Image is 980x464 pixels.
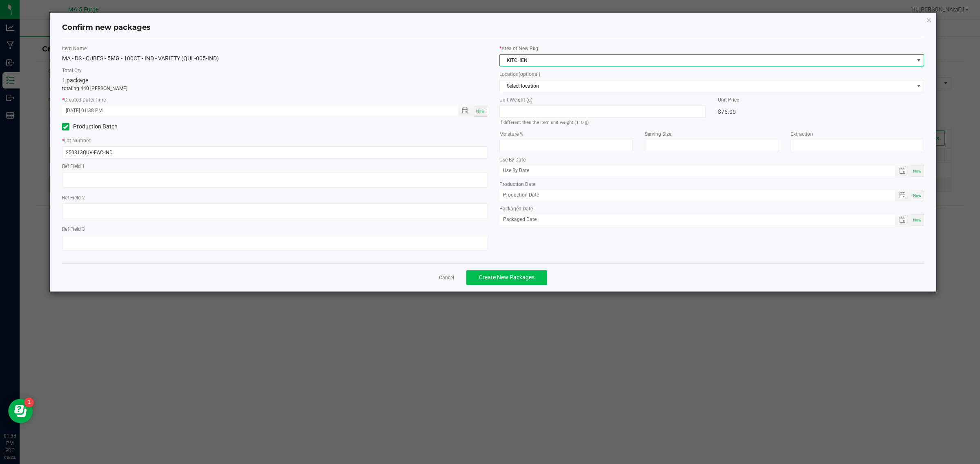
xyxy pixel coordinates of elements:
[913,218,922,222] span: Now
[895,214,911,225] span: Toggle popup
[791,130,924,138] label: Extraction
[499,130,633,138] label: Moisture %
[8,399,33,423] iframe: Resource center
[499,80,924,92] span: NO DATA FOUND
[479,274,535,281] span: Create New Packages
[499,181,924,188] label: Production Date
[500,80,914,92] span: Select location
[62,22,924,33] h4: Confirm new packages
[466,270,547,285] button: Create New Packages
[62,85,487,92] p: totaling 440 [PERSON_NAME]
[499,166,887,176] input: Use By Date
[62,225,487,233] label: Ref Field 3
[62,106,450,116] input: Created Datetime
[458,106,474,116] span: Toggle popup
[499,205,924,212] label: Packaged Date
[499,190,887,200] input: Production Date
[718,106,924,118] div: $75.00
[62,77,88,84] span: 1 package
[718,96,924,104] label: Unit Price
[499,214,887,225] input: Packaged Date
[499,96,706,104] label: Unit Weight (g)
[895,190,911,201] span: Toggle popup
[24,398,34,407] iframe: Resource center unread badge
[62,194,487,201] label: Ref Field 2
[913,193,922,198] span: Now
[62,96,487,104] label: Created Date/Time
[499,45,924,52] label: Area of New Pkg
[645,130,778,138] label: Serving Size
[62,122,268,131] label: Production Batch
[895,166,911,177] span: Toggle popup
[499,71,924,78] label: Location
[62,54,487,63] div: MA - DS - CUBES - 5MG - 100CT - IND - VARIETY (QUL-005-IND)
[62,45,487,52] label: Item Name
[519,71,540,77] span: (optional)
[476,109,485,113] span: Now
[913,169,922,173] span: Now
[499,156,924,164] label: Use By Date
[439,274,454,281] a: Cancel
[62,137,487,144] label: Lot Number
[62,67,487,74] label: Total Qty
[500,55,914,66] span: KITCHEN
[62,163,487,170] label: Ref Field 1
[499,120,589,125] small: If different than the item unit weight (110 g)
